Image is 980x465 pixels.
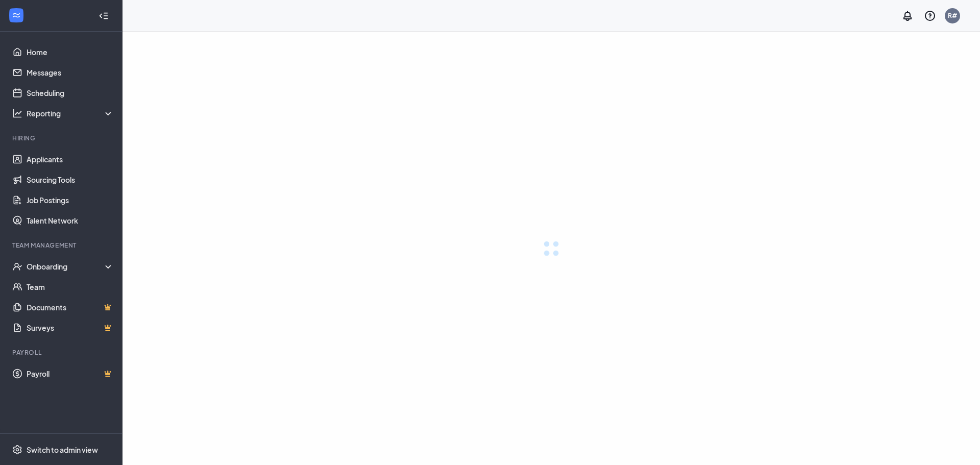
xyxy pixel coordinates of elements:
svg: WorkstreamLogo [11,10,21,20]
svg: Collapse [99,11,109,21]
a: Home [27,42,114,62]
a: Sourcing Tools [27,169,114,190]
svg: Analysis [12,108,22,118]
a: Applicants [27,149,114,169]
a: DocumentsCrown [27,297,114,317]
a: SurveysCrown [27,317,114,338]
a: Job Postings [27,190,114,210]
a: PayrollCrown [27,363,114,384]
div: Team Management [12,241,112,250]
div: Onboarding [27,261,114,272]
div: Payroll [12,348,112,357]
a: Messages [27,62,114,83]
svg: UserCheck [12,261,22,272]
div: Switch to admin view [27,445,98,455]
a: Talent Network [27,210,114,231]
svg: Settings [12,445,22,455]
div: Reporting [27,108,114,118]
div: R# [948,11,957,20]
a: Scheduling [27,83,114,103]
a: Team [27,277,114,297]
svg: Notifications [901,10,914,22]
svg: QuestionInfo [924,10,936,22]
div: Hiring [12,134,112,142]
